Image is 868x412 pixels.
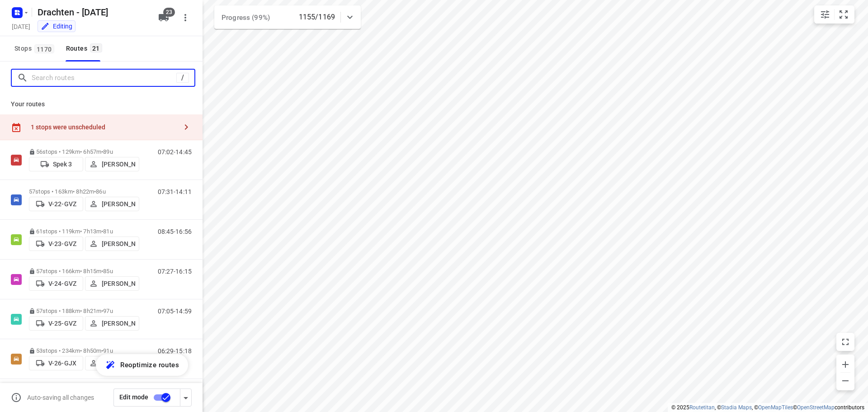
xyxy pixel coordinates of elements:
[103,228,113,235] span: 81u
[158,148,192,156] p: 07:02-14:45
[155,9,173,27] button: 23
[120,359,179,371] span: Reoptimize routes
[48,200,76,208] p: V-22-GVZ
[758,404,793,411] a: OpenMapTiles
[102,320,135,327] p: [PERSON_NAME]
[29,188,139,195] p: 57 stops • 163km • 8h22m
[103,148,113,155] span: 89u
[48,280,76,287] p: V-24-GVZ
[158,188,192,195] p: 07:31-14:11
[31,123,177,131] div: 1 stops were unscheduled
[29,148,139,155] p: 56 stops • 129km • 6h57m
[48,360,76,367] p: V-26-GJX
[119,393,148,401] span: Edit mode
[66,43,105,54] div: Routes
[797,404,835,411] a: OpenStreetMap
[101,148,103,155] span: •
[34,44,54,53] span: 1170
[29,197,83,211] button: V-22-GVZ
[96,188,105,195] span: 86u
[299,12,335,23] p: 1155/1169
[835,5,853,24] button: Fit zoom
[158,228,192,235] p: 08:45-16:56
[176,73,189,83] div: /
[29,356,83,370] button: V-26-GJX
[27,394,94,401] p: Auto-saving all changes
[85,276,139,291] button: [PERSON_NAME]
[158,308,192,315] p: 07:05-14:59
[102,280,135,287] p: [PERSON_NAME]
[101,308,103,314] span: •
[103,347,113,354] span: 91u
[8,21,34,32] h5: [DATE]
[689,404,715,411] a: Routetitan
[158,347,192,355] p: 06:29-15:18
[48,320,76,327] p: V-25-GVZ
[101,268,103,275] span: •
[11,99,192,109] p: Your routes
[29,228,139,235] p: 61 stops • 119km • 7h13m
[34,5,151,19] h5: Rename
[29,316,83,331] button: V-25-GVZ
[14,43,57,54] span: Stops
[29,268,139,275] p: 57 stops • 166km • 8h15m
[48,240,76,247] p: V-23-GVZ
[85,356,139,370] button: [PERSON_NAME]
[29,308,139,314] p: 57 stops • 188km • 8h21m
[222,14,270,22] span: Progress (99%)
[29,276,83,291] button: V-24-GVZ
[671,404,864,411] li: © 2025 , © , © © contributors
[85,237,139,251] button: [PERSON_NAME]
[53,161,72,168] p: Spek 3
[29,237,83,251] button: V-23-GVZ
[214,5,361,29] div: Progress (99%)1155/1169
[41,22,72,31] div: You are currently in edit mode.
[102,200,135,208] p: [PERSON_NAME]
[158,268,192,275] p: 07:27-16:15
[163,8,175,17] span: 23
[102,240,135,247] p: [PERSON_NAME]
[814,5,854,24] div: small contained button group
[29,157,83,171] button: Spek 3
[180,392,191,403] div: Driver app settings
[176,9,194,27] button: More
[94,188,96,195] span: •
[32,71,176,85] input: Search routes
[85,197,139,211] button: [PERSON_NAME]
[85,316,139,331] button: [PERSON_NAME]
[85,157,139,171] button: [PERSON_NAME]
[721,404,752,411] a: Stadia Maps
[96,354,188,376] button: Reoptimize routes
[90,43,102,52] span: 21
[101,347,103,354] span: •
[816,5,834,24] button: Map settings
[101,228,103,235] span: •
[29,347,139,354] p: 53 stops • 234km • 8h50m
[102,161,135,168] p: [PERSON_NAME]
[103,308,113,314] span: 97u
[103,268,113,275] span: 85u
